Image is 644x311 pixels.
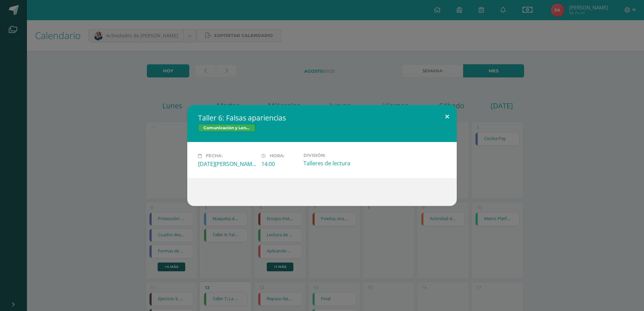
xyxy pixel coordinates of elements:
[438,105,457,128] button: Close (Esc)
[206,153,222,159] span: Fecha:
[303,153,361,158] label: División:
[198,160,256,168] div: [DATE][PERSON_NAME]
[303,160,361,167] div: Talleres de lectura
[261,160,298,168] div: 14:00
[270,153,284,159] span: Hora:
[198,124,255,132] span: Comunicación y Lenguaje, Idioma Español
[198,113,446,123] h2: Taller 6: Falsas apariencias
